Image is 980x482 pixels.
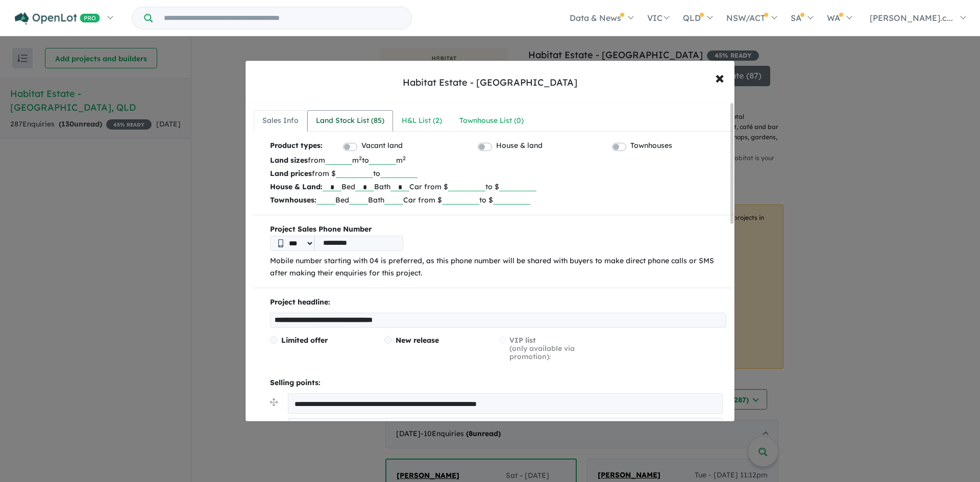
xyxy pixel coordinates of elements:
[496,140,543,152] label: House & land
[270,296,726,309] p: Project headline:
[270,377,726,389] p: Selling points:
[270,156,308,165] b: Land sizes
[278,239,283,247] img: Phone icon
[15,12,100,25] img: Openlot PRO Logo White
[270,193,726,207] p: Bed Bath Car from $ to $
[155,7,409,29] input: Try estate name, suburb, builder or developer
[270,398,278,406] img: drag.svg
[403,155,406,162] sup: 2
[396,336,439,345] span: New release
[270,223,726,236] b: Project Sales Phone Number
[270,154,726,167] p: from m to m
[270,182,323,191] b: House & Land:
[270,167,726,180] p: from $ to
[281,336,328,345] span: Limited offer
[403,76,577,89] div: Habitat Estate - [GEOGRAPHIC_DATA]
[316,115,384,127] div: Land Stock List ( 85 )
[715,66,724,88] span: ×
[262,115,299,127] div: Sales Info
[630,140,672,152] label: Townhouses
[459,115,524,127] div: Townhouse List ( 0 )
[270,180,726,193] p: Bed Bath Car from $ to $
[359,155,362,162] sup: 2
[270,169,312,178] b: Land prices
[870,13,953,23] span: [PERSON_NAME].c...
[270,140,323,154] b: Product types:
[361,140,403,152] label: Vacant land
[270,195,316,205] b: Townhouses:
[270,255,726,280] p: Mobile number starting with 04 is preferred, as this phone number will be shared with buyers to m...
[402,115,442,127] div: H&L List ( 2 )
